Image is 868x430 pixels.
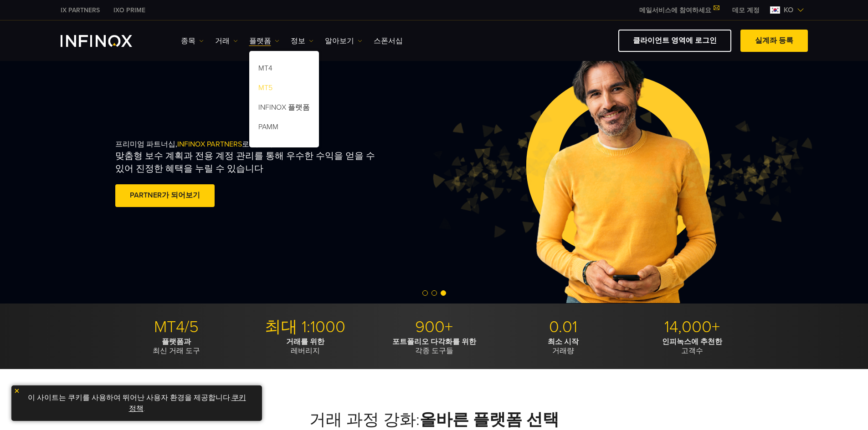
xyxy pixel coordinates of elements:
a: 종목 [181,35,204,46]
span: INFINOX PARTNERS [177,140,242,149]
p: 레버리지 [244,337,366,355]
h2: 거래 과정 강화: [115,410,753,430]
a: 스폰서십 [374,35,403,46]
a: 실계좌 등록 [740,30,808,52]
a: 메일서비스에 참여하세요 [632,6,725,14]
a: INFINOX [54,5,107,15]
div: 프리미엄 파트너십, 로 비즈니스 발전 [115,125,453,223]
img: yellow close icon [14,388,20,394]
span: Go to slide 1 [422,290,428,296]
a: INFINOX Logo [61,35,154,47]
strong: 포트폴리오 다각화를 위한 [392,337,476,346]
a: 정보 [291,35,313,46]
p: 맞춤형 보수 계획과 전용 계정 관리를 통해 우수한 수익을 얻을 수 있어 진정한 혜택을 누릴 수 있습니다 [115,150,386,175]
p: 0.01 [502,317,624,337]
p: 고객수 [631,337,753,355]
p: 14,000+ [631,317,753,337]
p: 900+ [373,317,495,337]
a: 클라이언트 영역에 로그인 [618,30,731,52]
p: MT4/5 [115,317,237,337]
strong: 올바른 플랫폼 선택 [420,410,559,430]
strong: 인피녹스에 추천한 [662,337,722,346]
a: PAMM [249,119,319,138]
strong: 최소 시작 [548,337,579,346]
a: PARTNER가 되어보기 [115,184,215,207]
a: 거래 [215,35,238,46]
p: 거래량 [502,337,624,355]
span: ko [780,5,797,15]
a: INFINOX 플랫폼 [249,99,319,119]
p: 최신 거래 도구 [115,337,237,355]
p: 최대 1:1000 [244,317,366,337]
a: INFINOX MENU [725,5,766,15]
span: Go to slide 2 [431,290,437,296]
strong: 플랫폼과 [162,337,191,346]
strong: 거래를 위한 [286,337,324,346]
p: 이 사이트는 쿠키를 사용하여 뛰어난 사용자 환경을 제공합니다. . [16,390,257,416]
span: Go to slide 3 [441,290,446,296]
a: 플랫폼 [249,35,279,46]
a: MT5 [249,80,319,99]
a: 알아보기 [325,35,362,46]
a: MT4 [249,60,319,80]
a: INFINOX [107,5,152,15]
p: 각종 도구들 [373,337,495,355]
